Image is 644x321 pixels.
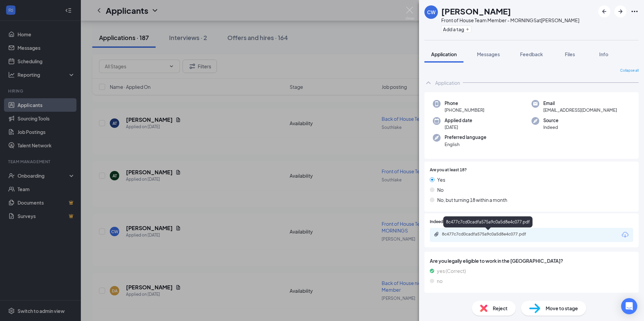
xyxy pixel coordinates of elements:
svg: Paperclip [434,231,439,237]
span: English [445,141,486,148]
span: Application [431,51,457,57]
span: [DATE] [445,124,472,131]
span: Phone [445,100,484,107]
span: Are you legally eligible to work in the [GEOGRAPHIC_DATA]? [430,257,633,264]
div: CW [427,9,436,15]
span: Source [543,117,558,124]
span: Applied date [445,117,472,124]
div: 8c477c7cd0cadfa575a9c0a5d8e4c077.pdf [443,216,533,227]
span: Preferred language [445,134,486,141]
span: Indeed [543,124,558,131]
svg: Ellipses [631,7,639,15]
span: No, but turning 18 within a month [437,196,507,204]
span: [PHONE_NUMBER] [445,107,484,113]
button: ArrowLeftNew [598,5,610,17]
span: Info [599,51,608,57]
svg: Plus [465,27,470,31]
span: Indeed Resume [430,219,459,225]
span: Messages [477,51,500,57]
span: Files [565,51,575,57]
svg: Download [621,231,629,239]
span: Collapse all [620,68,639,73]
svg: ArrowLeftNew [600,7,608,15]
h1: [PERSON_NAME] [441,5,511,17]
span: Move to stage [546,305,578,312]
svg: ArrowRight [616,7,624,15]
span: Are you at least 18? [430,167,467,173]
button: ArrowRight [614,5,626,17]
span: Yes [437,176,445,183]
span: No [437,186,444,193]
span: yes (Correct) [437,267,466,275]
svg: ChevronUp [424,79,432,87]
span: Email [543,100,617,107]
div: Application [435,79,460,86]
span: [EMAIL_ADDRESS][DOMAIN_NAME] [543,107,617,113]
span: no [437,277,443,285]
span: Reject [493,305,508,312]
div: 8c477c7cd0cadfa575a9c0a5d8e4c077.pdf [442,231,536,237]
div: Front of House Team Member - MORNINGS at [PERSON_NAME] [441,17,579,24]
a: Paperclip8c477c7cd0cadfa575a9c0a5d8e4c077.pdf [434,231,543,238]
button: PlusAdd a tag [441,26,471,33]
div: Open Intercom Messenger [621,298,637,314]
span: Feedback [520,51,543,57]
